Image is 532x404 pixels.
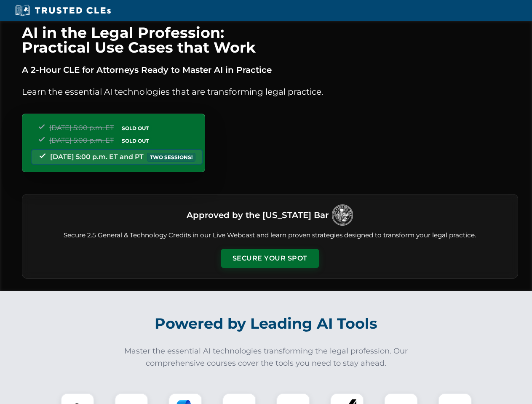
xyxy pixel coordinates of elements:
button: Secure Your Spot [221,249,319,268]
span: [DATE] 5:00 p.m. ET [49,136,114,144]
h3: Approved by the [US_STATE] Bar [187,207,329,223]
p: Learn the essential AI technologies that are transforming legal practice. [22,85,518,98]
p: Master the essential AI technologies transforming the legal profession. Our comprehensive courses... [119,345,414,369]
span: SOLD OUT [119,136,152,145]
img: Logo [332,205,353,226]
h2: Powered by Leading AI Tools [33,309,500,338]
span: SOLD OUT [119,124,152,133]
span: [DATE] 5:00 p.m. ET [49,124,114,132]
p: A 2-Hour CLE for Attorneys Ready to Master AI in Practice [22,63,518,77]
img: Trusted CLEs [13,4,113,17]
p: Secure 2.5 General & Technology Credits in our Live Webcast and learn proven strategies designed ... [32,231,508,240]
h1: AI in the Legal Profession: Practical Use Cases that Work [22,25,518,55]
